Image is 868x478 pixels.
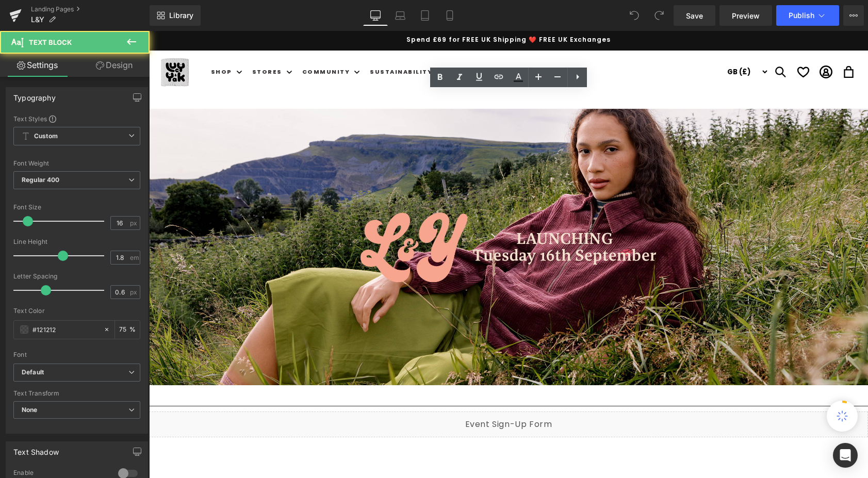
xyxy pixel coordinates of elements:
[13,351,140,358] div: Font
[56,31,97,51] summary: Shop
[649,5,669,26] button: Redo
[620,30,643,53] summary: Search
[13,88,56,102] div: Typography
[624,5,645,26] button: Undo
[31,5,150,13] a: Landing Pages
[103,37,133,44] span: Stores
[388,5,413,26] a: Laptop
[130,289,139,295] span: px
[789,11,814,20] span: Publish
[13,307,140,315] div: Text Color
[10,26,41,57] img: Lucy & Yak
[363,5,388,26] a: Desktop
[34,132,58,141] b: Custom
[13,160,140,167] div: Font Weight
[413,5,437,26] a: Tablet
[22,368,44,377] i: Default
[130,220,139,226] span: px
[719,5,772,26] a: Preview
[7,22,45,60] a: Lucy & Yak
[97,31,147,51] summary: Stores
[13,114,140,123] div: Text Styles
[13,273,140,280] div: Letter Spacing
[169,11,193,20] span: Library
[437,5,462,26] a: Mobile
[686,10,703,21] span: Save
[31,15,44,24] span: L&Y
[303,37,357,44] span: Last Chance
[22,406,38,414] b: None
[32,324,99,335] input: Color
[13,204,140,211] div: Font Size
[732,10,760,21] span: Preview
[297,31,363,51] a: Last Chance
[153,37,201,44] span: Community
[150,5,201,26] a: New Library
[22,176,60,184] b: Regular 400
[13,238,140,245] div: Line Height
[130,254,139,261] span: em
[833,443,858,468] div: Open Intercom Messenger
[77,54,152,77] a: Design
[62,37,83,44] span: Shop
[13,390,140,397] div: Text Transform
[29,38,72,46] span: Text Block
[843,5,864,26] button: More
[221,37,283,44] span: Sustainability
[215,31,297,51] summary: Sustainability
[115,321,140,339] div: %
[13,442,59,456] div: Text Shadow
[147,31,215,51] summary: Community
[776,5,839,26] button: Publish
